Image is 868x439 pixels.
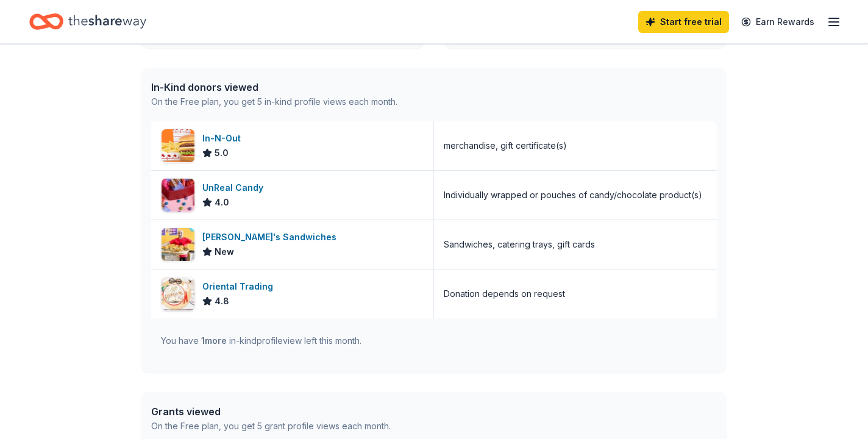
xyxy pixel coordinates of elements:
[444,237,595,252] div: Sandwiches, catering trays, gift cards
[151,404,391,419] div: Grants viewed
[215,146,229,160] span: 5.0
[202,279,278,294] div: Oriental Trading
[162,129,194,162] img: Image for In-N-Out
[151,419,391,434] div: On the Free plan, you get 5 grant profile views each month.
[151,80,397,95] div: In-Kind donors viewed
[161,334,361,348] div: You have in-kind profile view left this month.
[444,287,565,301] div: Donation depends on request
[638,11,729,33] a: Start free trial
[215,244,234,259] span: New
[201,335,227,346] span: 1 more
[162,228,194,261] img: Image for Ike's Sandwiches
[29,7,146,36] a: Home
[444,188,702,202] div: Individually wrapped or pouches of candy/chocolate product(s)
[202,230,341,244] div: [PERSON_NAME]'s Sandwiches
[215,294,229,309] span: 4.8
[162,277,194,310] img: Image for Oriental Trading
[734,11,822,33] a: Earn Rewards
[444,138,567,153] div: merchandise, gift certificate(s)
[162,179,194,212] img: Image for UnReal Candy
[151,95,397,109] div: On the Free plan, you get 5 in-kind profile views each month.
[202,180,268,195] div: UnReal Candy
[215,195,229,210] span: 4.0
[202,131,246,146] div: In-N-Out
